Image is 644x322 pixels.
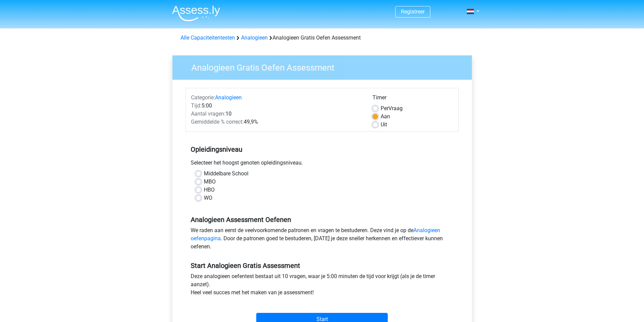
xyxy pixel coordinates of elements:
[204,186,215,194] label: HBO
[204,170,248,178] label: Middelbare School
[186,118,367,126] div: 49,9%
[191,119,244,125] span: Gemiddelde % correct:
[381,121,387,129] label: Uit
[178,34,467,42] div: Analogieen Gratis Oefen Assessment
[186,102,367,110] div: 5:00
[181,34,235,41] a: Alle Capaciteitentesten
[215,94,242,101] a: Analogieen
[172,5,220,21] img: Assessly
[373,94,453,104] div: Timer
[191,216,454,224] h5: Analogieen Assessment Oefenen
[191,143,454,156] h5: Opleidingsniveau
[191,102,201,109] span: Tijd:
[183,60,467,73] h3: Analogieen Gratis Oefen Assessment
[401,8,425,15] a: Registreer
[186,159,459,170] div: Selecteer het hoogst genoten opleidingsniveau.
[186,226,459,253] div: We raden aan eerst de veelvoorkomende patronen en vragen te bestuderen. Deze vind je op de . Door...
[241,34,268,41] a: Analogieen
[204,178,216,186] label: MBO
[191,262,454,270] h5: Start Analogieen Gratis Assessment
[191,110,225,117] span: Aantal vragen:
[186,272,459,299] div: Deze analogieen oefentest bestaat uit 10 vragen, waar je 5:00 minuten de tijd voor krijgt (als je...
[191,94,215,101] span: Categorie:
[204,194,212,202] label: WO
[186,110,367,118] div: 10
[381,104,403,113] label: Vraag
[381,113,390,121] label: Aan
[381,105,388,112] span: Per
